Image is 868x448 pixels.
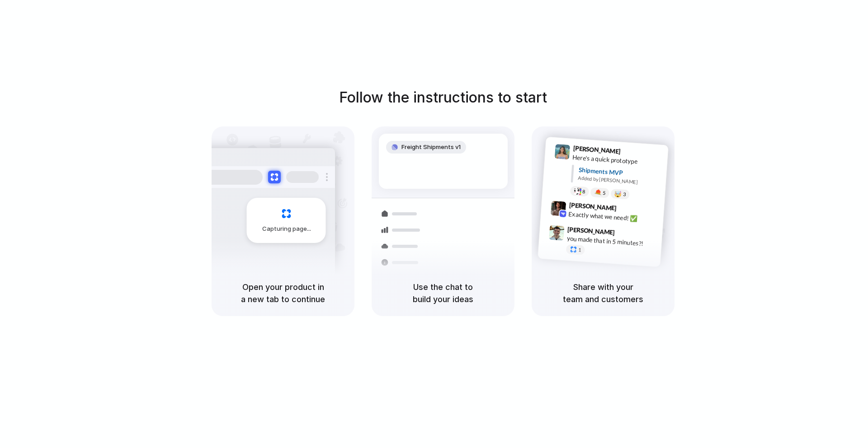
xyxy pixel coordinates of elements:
span: 9:47 AM [618,229,636,240]
div: Exactly what we need! ✅ [568,210,659,225]
span: 5 [603,191,606,196]
span: [PERSON_NAME] [573,143,621,156]
h5: Share with your team and customers [542,281,664,305]
span: 9:42 AM [619,205,638,215]
span: Freight Shipments v1 [401,143,461,152]
div: Here's a quick prototype [572,153,663,168]
span: Capturing page [262,224,312,233]
span: [PERSON_NAME] [567,224,615,238]
span: 1 [578,247,581,252]
h5: Open your product in a new tab to continue [222,281,344,305]
div: 🤯 [614,191,622,198]
div: you made that in 5 minutes?! [566,234,657,249]
span: 9:41 AM [623,148,642,159]
div: Shipments MVP [578,165,662,180]
div: Added by [PERSON_NAME] [578,174,661,187]
span: 8 [582,189,585,194]
h5: Use the chat to build your ideas [382,281,504,305]
span: 3 [623,192,626,197]
span: [PERSON_NAME] [569,200,617,213]
h1: Follow the instructions to start [339,87,547,108]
